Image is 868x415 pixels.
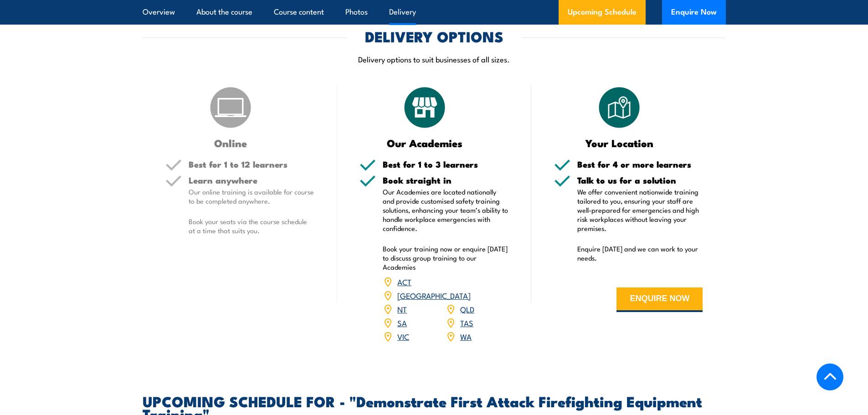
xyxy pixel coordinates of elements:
h5: Best for 1 to 3 learners [383,160,508,169]
a: NT [397,303,407,314]
a: VIC [397,331,409,342]
h5: Talk to us for a solution [577,176,703,184]
h3: Online [165,138,296,148]
a: TAS [460,317,473,328]
h2: DELIVERY OPTIONS [365,30,503,42]
a: SA [397,317,407,328]
button: ENQUIRE NOW [616,287,703,312]
p: Book your seats via the course schedule at a time that suits you. [189,217,314,235]
h3: Our Academies [360,138,490,148]
h5: Best for 1 to 12 learners [189,160,314,169]
p: Our online training is available for course to be completed anywhere. [189,187,314,205]
h5: Learn anywhere [189,176,314,184]
p: Our Academies are located nationally and provide customised safety training solutions, enhancing ... [383,187,508,233]
p: Delivery options to suit businesses of all sizes. [143,54,726,64]
a: [GEOGRAPHIC_DATA] [397,290,471,301]
h5: Book straight in [383,176,508,184]
h3: Your Location [554,138,685,148]
p: Enquire [DATE] and we can work to your needs. [577,244,703,262]
a: WA [460,331,472,342]
a: ACT [397,276,411,287]
p: Book your training now or enquire [DATE] to discuss group training to our Academies [383,244,508,272]
p: We offer convenient nationwide training tailored to you, ensuring your staff are well-prepared fo... [577,187,703,233]
h5: Best for 4 or more learners [577,160,703,169]
a: QLD [460,303,474,314]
